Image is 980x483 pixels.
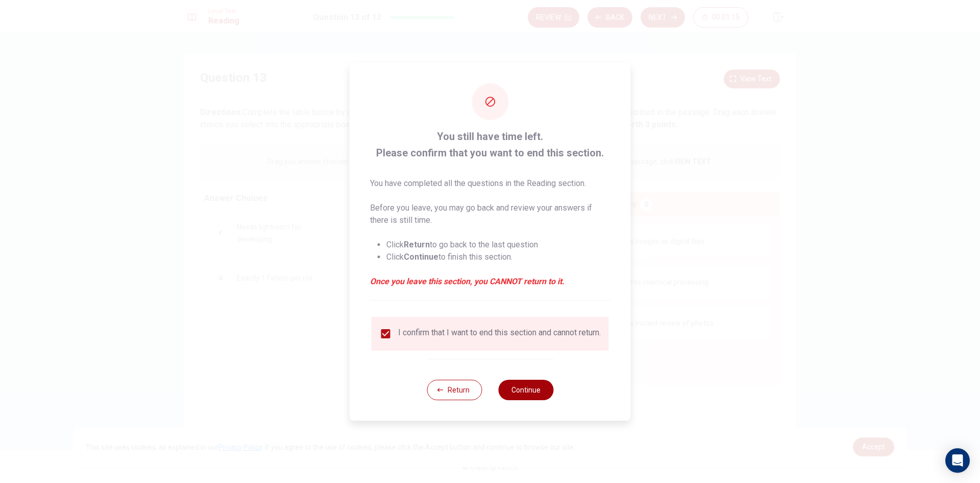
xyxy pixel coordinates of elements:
[370,128,610,161] span: You still have time left. Please confirm that you want to end this section.
[370,202,610,226] p: Before you leave, you may go back and review your answers if there is still time.
[404,252,438,262] strong: Continue
[370,275,610,288] em: Once you leave this section, you CANNOT return to it.
[386,239,610,251] li: Click to go back to the last question
[404,240,430,249] strong: Return
[370,177,610,190] p: You have completed all the questions in the Reading section.
[945,448,970,473] div: Open Intercom Messenger
[498,380,553,400] button: Continue
[398,328,601,340] div: I confirm that I want to end this section and cannot return.
[427,380,482,400] button: Return
[386,251,610,263] li: Click to finish this section.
